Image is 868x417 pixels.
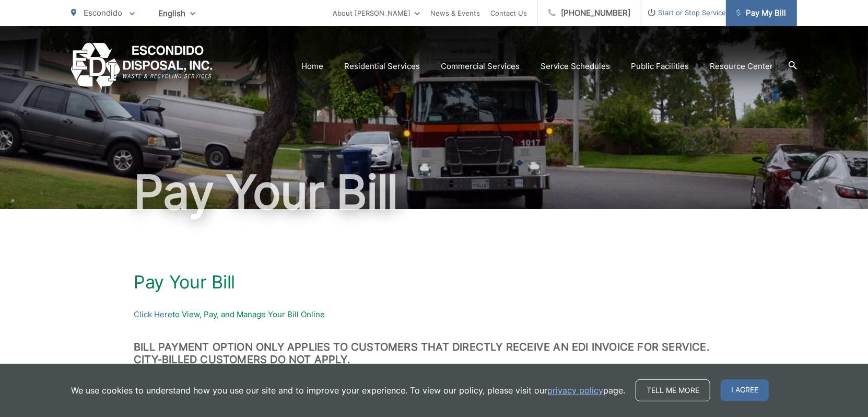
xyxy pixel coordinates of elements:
a: Service Schedules [541,60,610,73]
p: to View, Pay, and Manage Your Bill Online [134,308,734,321]
a: Resource Center [710,60,773,73]
h1: Pay Your Bill [71,166,797,218]
a: Tell me more [636,379,710,401]
a: Home [301,60,323,73]
span: English [150,4,203,22]
a: About [PERSON_NAME] [333,7,420,19]
p: We use cookies to understand how you use our site and to improve your experience. To view our pol... [71,384,625,397]
h3: BILL PAYMENT OPTION ONLY APPLIES TO CUSTOMERS THAT DIRECTLY RECEIVE AN EDI INVOICE FOR SERVICE. C... [134,341,734,366]
span: Pay My Bill [736,7,786,19]
a: EDCD logo. Return to the homepage. [71,43,213,89]
a: Contact Us [490,7,527,19]
a: Click Here [134,308,172,321]
a: Commercial Services [441,60,520,73]
a: News & Events [430,7,480,19]
a: privacy policy [547,384,603,397]
span: Escondido [84,8,122,18]
a: Residential Services [344,60,420,73]
a: Public Facilities [631,60,689,73]
h1: Pay Your Bill [134,272,734,293]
